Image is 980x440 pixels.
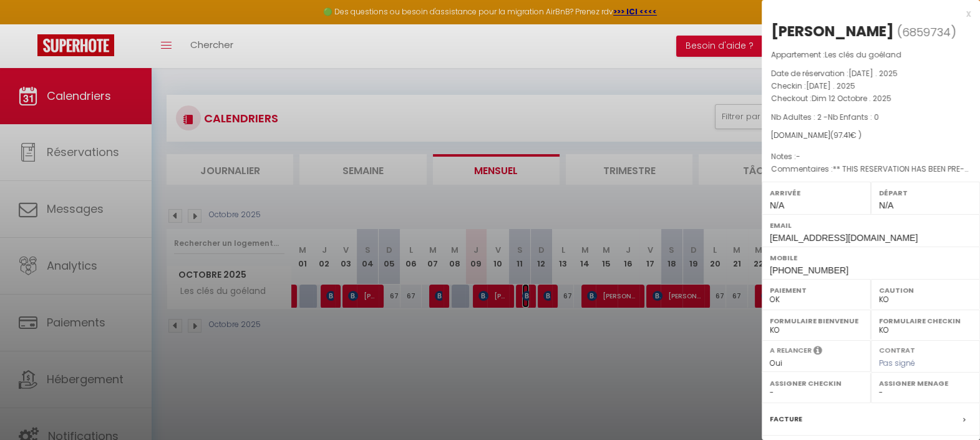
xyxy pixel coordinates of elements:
p: Checkin : [771,80,971,92]
label: A relancer [770,345,812,356]
span: Dim 12 Octobre . 2025 [812,93,891,104]
span: [PHONE_NUMBER] [770,265,848,275]
label: Email [770,219,972,232]
span: Pas signé [879,358,915,368]
label: Départ [879,187,972,199]
p: Date de réservation : [771,67,971,80]
span: ( € ) [830,130,861,140]
span: - [796,151,800,162]
label: Contrat [879,345,915,353]
span: Nb Adultes : 2 - [771,112,879,122]
p: Commentaires : [771,163,971,175]
span: [EMAIL_ADDRESS][DOMAIN_NAME] [770,233,918,243]
div: [PERSON_NAME] [771,21,894,41]
span: Nb Enfants : 0 [828,112,879,122]
span: 6859734 [902,24,951,40]
span: N/A [879,200,893,210]
label: Caution [879,284,972,296]
i: Sélectionner OUI si vous souhaiter envoyer les séquences de messages post-checkout [813,345,822,359]
label: Mobile [770,252,972,264]
span: 97.41 [833,130,850,140]
p: Notes : [771,150,971,163]
p: Appartement : [771,49,971,61]
label: Assigner Checkin [770,377,863,389]
span: N/A [770,200,784,210]
span: [DATE] . 2025 [806,81,855,91]
div: [DOMAIN_NAME] [771,130,971,142]
label: Facture [770,413,802,426]
label: Paiement [770,284,863,296]
span: [DATE] . 2025 [848,68,898,79]
div: x [762,6,971,21]
label: Arrivée [770,187,863,199]
label: Formulaire Checkin [879,315,972,327]
label: Formulaire Bienvenue [770,315,863,327]
span: Les clés du goéland [825,49,901,60]
span: ( ) [897,23,956,41]
p: Checkout : [771,92,971,105]
label: Assigner Menage [879,377,972,389]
